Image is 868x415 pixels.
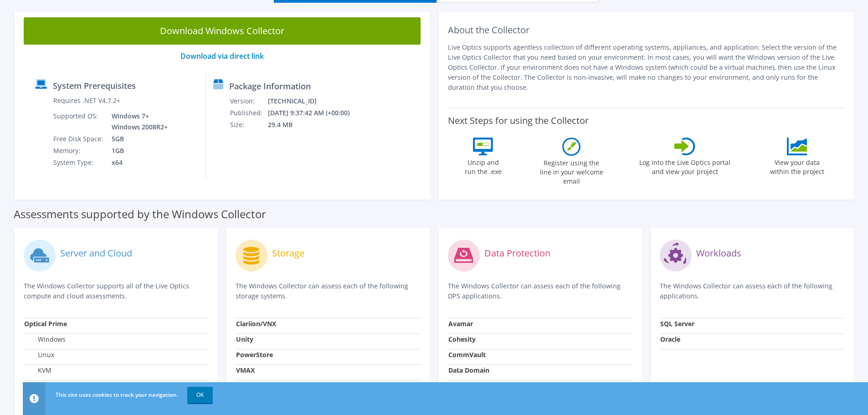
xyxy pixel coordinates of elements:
[230,95,267,107] td: Version:
[448,281,632,301] p: The Windows Collector can assess each of the following DPS applications.
[484,249,550,258] label: Data Protection
[180,51,264,61] a: Download via direct link
[267,119,362,131] td: 29.4 MB
[53,145,105,157] td: Memory:
[639,155,731,176] label: Log into the Live Optics portal and view your project
[24,319,67,328] strong: Optical Prime
[448,319,473,328] strong: Avamar
[24,17,421,45] a: Download Windows Collector
[105,145,169,157] td: 1GB
[53,157,105,169] td: System Type:
[24,350,54,359] label: Linux
[236,335,253,343] strong: Unity
[448,335,476,343] strong: Cohesity
[24,281,208,301] p: The Windows Collector supports all of the Live Optics compute and cloud assessments.
[105,110,169,133] td: Windows 7+ Windows 2008R2+
[764,155,830,176] label: View your data within the project
[448,42,845,92] p: Live Optics supports agentless collection of different operating systems, appliances, and applica...
[53,81,136,90] label: System Prerequisites
[53,110,105,133] td: Supported OS:
[187,387,213,403] a: OK
[14,210,266,219] label: Assessments supported by the Windows Collector
[236,381,253,390] strong: Isilon
[448,366,489,374] strong: Data Domain
[448,115,589,126] label: Next Steps for using the Collector
[236,319,276,328] strong: Clariion/VNX
[267,107,362,119] td: [DATE] 9:37:42 AM (+00:00)
[56,391,178,399] span: This site uses cookies to track your navigation.
[448,25,845,36] h2: About the Collector
[696,249,741,258] label: Workloads
[24,335,66,344] label: Windows
[24,381,49,390] label: Xen
[660,319,694,328] strong: SQL Server
[60,249,132,258] label: Server and Cloud
[448,350,486,359] strong: CommVault
[462,155,504,176] label: Unzip and run the .exe
[236,366,255,374] strong: VMAX
[230,107,267,119] td: Published:
[230,119,267,131] td: Size:
[537,156,606,186] label: Register using the line in your welcome email
[660,281,844,301] p: The Windows Collector can assess each of the following applications.
[236,350,273,359] strong: PowerStore
[53,96,120,105] label: Requires .NET V4.7.2+
[660,335,680,343] strong: Oracle
[448,381,538,390] strong: IBM Spectrum Protect (TSM)
[105,133,169,145] td: 5GB
[53,133,105,145] td: Free Disk Space:
[272,249,304,258] label: Storage
[229,82,311,91] label: Package Information
[267,95,362,107] td: [TECHNICAL_ID]
[24,366,51,375] label: KVM
[236,281,420,301] p: The Windows Collector can assess each of the following storage systems.
[105,157,169,169] td: x64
